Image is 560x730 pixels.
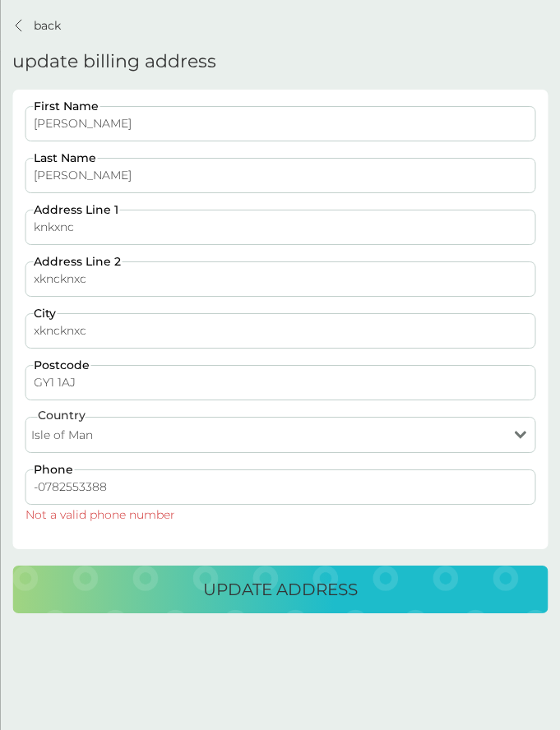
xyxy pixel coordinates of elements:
[12,51,216,72] h4: update billing address
[12,566,548,613] button: update address
[25,509,176,520] div: Not a valid phone number
[34,16,61,35] p: back
[203,576,358,603] p: update address
[38,409,86,421] label: Country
